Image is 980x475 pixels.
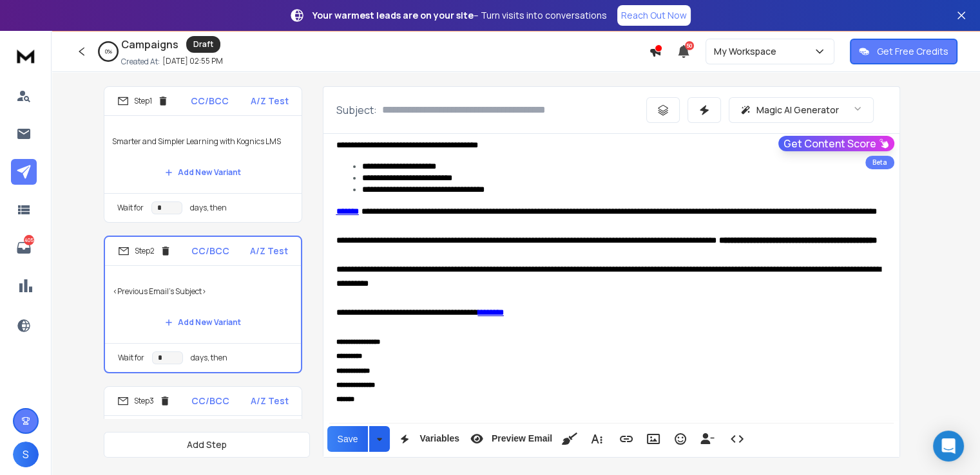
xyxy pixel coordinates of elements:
div: Step 3 [117,395,171,407]
p: Smarter and Simpler Learning with Kognics LMS [112,124,294,160]
button: Add Step [104,432,310,458]
p: A/Z Test [251,395,289,407]
button: Save [327,426,369,452]
button: Clean HTML [557,426,582,452]
p: My Workspace [714,45,782,58]
strong: Your warmest leads are on your site [312,9,474,21]
h1: Campaigns [121,37,178,52]
button: Code View [725,426,749,452]
div: Step 1 [117,95,169,107]
button: Emoticons [668,426,693,452]
p: A/Z Test [250,245,288,257]
div: Beta [865,156,894,169]
p: Subject: [336,102,377,118]
p: A/Z Test [251,95,289,107]
p: Wait for [118,353,144,363]
button: Get Free Credits [850,39,957,64]
img: logo [13,44,39,68]
p: – Turn visits into conversations [312,9,607,22]
p: 405 [24,235,34,245]
button: Preview Email [465,426,555,452]
button: More Text [584,426,609,452]
div: Step 2 [118,245,171,257]
button: Magic AI Generator [729,97,874,123]
p: Get Free Credits [877,45,948,58]
button: Variables [392,426,462,452]
p: CC/BCC [191,245,229,257]
button: S [13,442,39,467]
p: Wait for [117,203,144,213]
p: Created At: [121,57,160,67]
span: 50 [685,41,694,50]
p: [DATE] 02:55 PM [162,56,223,66]
a: Reach Out Now [617,5,691,26]
p: days, then [191,353,227,363]
div: Open Intercom Messenger [933,431,964,461]
p: Reach Out Now [621,9,687,22]
button: Insert Unsubscribe Link [695,426,720,452]
p: <Previous Email's Subject> [113,274,293,310]
button: Insert Link (Ctrl+K) [614,426,639,452]
span: Preview Email [489,433,555,444]
div: Draft [186,36,220,53]
button: Add New Variant [155,310,251,335]
span: Variables [417,433,462,444]
p: days, then [190,203,227,213]
p: 0 % [105,48,112,55]
a: 405 [11,235,37,261]
p: CC/BCC [191,95,229,107]
button: Add New Variant [155,160,251,185]
p: Magic AI Generator [756,104,839,116]
li: Step1CC/BCCA/Z TestSmarter and Simpler Learning with Kognics LMSAdd New VariantWait fordays, then [104,86,302,223]
button: Insert Image (Ctrl+P) [641,426,666,452]
p: CC/BCC [191,395,229,407]
button: Get Content Score [778,136,894,151]
li: Step2CC/BCCA/Z Test<Previous Email's Subject>Add New VariantWait fordays, then [104,236,302,373]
